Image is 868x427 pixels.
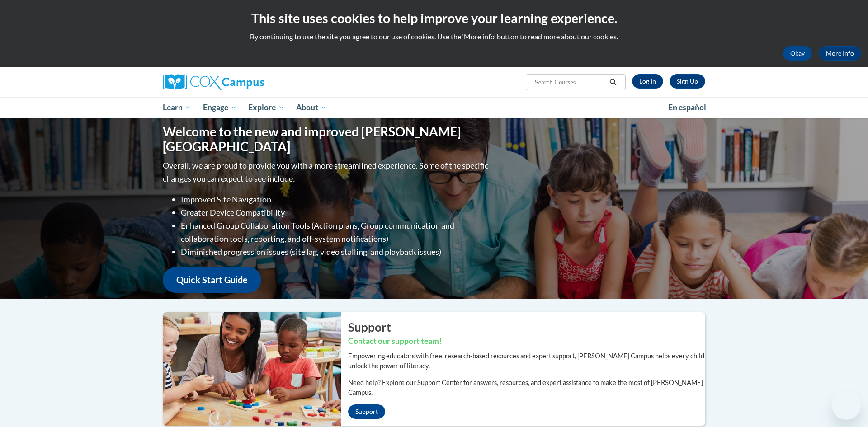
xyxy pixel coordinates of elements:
[783,46,812,61] button: Okay
[832,391,861,420] iframe: Button to launch messaging window
[181,193,491,206] li: Improved Site Navigation
[290,97,333,118] a: About
[348,336,705,347] h3: Contact our support team!
[163,102,191,113] span: Learn
[534,77,606,88] input: Search Courses
[197,97,243,118] a: Engage
[348,378,705,398] p: Need help? Explore our Support Center for answers, resources, and expert assistance to make the m...
[203,102,237,113] span: Engage
[181,219,491,245] li: Enhanced Group Collaboration Tools (Action plans, Group communication and collaboration tools, re...
[348,319,705,335] h2: Support
[348,404,385,419] a: Support
[156,312,341,425] img: ...
[296,102,327,113] span: About
[157,97,197,118] a: Learn
[242,97,290,118] a: Explore
[670,74,705,89] a: Register
[606,77,620,88] button: Search
[819,46,861,61] a: More Info
[163,74,335,90] a: Cox Campus
[149,97,719,118] div: Main menu
[348,351,705,371] p: Empowering educators with free, research-based resources and expert support, [PERSON_NAME] Campus...
[163,124,491,155] h1: Welcome to the new and improved [PERSON_NAME][GEOGRAPHIC_DATA]
[181,245,491,258] li: Diminished progression issues (site lag, video stalling, and playback issues)
[668,103,706,112] span: En español
[632,74,663,89] a: Log In
[163,267,261,293] a: Quick Start Guide
[163,159,491,185] p: Overall, we are proud to provide you with a more streamlined experience. Some of the specific cha...
[7,32,861,42] p: By continuing to use the site you agree to our use of cookies. Use the ‘More info’ button to read...
[248,102,284,113] span: Explore
[662,98,712,117] a: En español
[163,74,264,90] img: Cox Campus
[7,9,861,27] h2: This site uses cookies to help improve your learning experience.
[181,206,491,219] li: Greater Device Compatibility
